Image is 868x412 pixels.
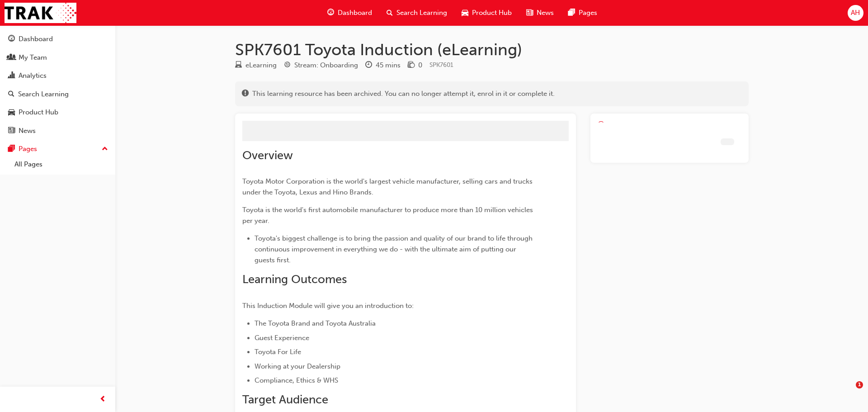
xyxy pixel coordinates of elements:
span: Compliance, Ethics & WHS [255,376,338,384]
a: car-iconProduct Hub [454,4,519,22]
span: The Toyota Brand and Toyota Australia [255,319,376,327]
span: Dashboard [338,8,372,18]
span: Target Audience [242,393,328,407]
div: Price [408,60,422,71]
span: Toyota's biggest challenge is to bring the passion and quality of our brand to life through conti... [255,234,534,264]
a: Analytics [4,67,112,84]
span: This learning resource has been archived. You can no longer attempt it, enrol in it or complete it. [252,89,555,99]
div: Pages [19,144,37,154]
h1: SPK7601 Toyota Induction (eLearning) [235,40,749,60]
span: Toyota For Life [255,348,301,356]
div: Product Hub [19,107,58,118]
span: News [537,8,554,18]
div: My Team [19,52,47,63]
span: Search Learning [396,8,447,18]
a: All Pages [11,157,112,171]
div: Duration [365,60,401,71]
span: money-icon [408,62,415,70]
span: Product Hub [472,8,512,18]
div: Type [235,60,277,71]
a: search-iconSearch Learning [379,4,454,22]
a: Product Hub [4,104,112,121]
span: prev-icon [99,394,106,405]
span: target-icon [284,62,291,70]
span: Pages [579,8,597,18]
span: up-icon [102,143,108,155]
span: guage-icon [8,35,15,43]
button: DashboardMy TeamAnalyticsSearch LearningProduct HubNews [4,29,112,141]
a: news-iconNews [519,4,561,22]
a: guage-iconDashboard [320,4,379,22]
span: news-icon [8,127,15,135]
div: Analytics [19,71,47,81]
span: pages-icon [568,7,575,19]
span: search-icon [387,7,393,19]
span: AH [851,8,860,18]
span: clock-icon [365,62,372,70]
span: people-icon [8,54,15,62]
div: Stream [284,60,358,71]
span: guage-icon [327,7,334,19]
img: Trak [5,3,76,23]
span: learningResourceType_ELEARNING-icon [235,62,242,70]
span: Working at your Dealership [255,362,340,370]
span: car-icon [462,7,468,19]
div: eLearning [245,60,277,71]
span: Learning resource code [429,61,453,69]
div: Search Learning [18,89,69,99]
iframe: Intercom live chat [837,381,859,403]
span: car-icon [8,109,15,117]
div: Dashboard [19,34,53,44]
button: AH [848,5,863,21]
span: 1 [856,381,863,388]
span: Toyota is the world's first automobile manufacturer to produce more than 10 million vehicles per ... [242,206,535,225]
div: 0 [418,60,422,71]
button: Pages [4,141,112,157]
a: News [4,123,112,139]
span: Learning Outcomes [242,272,347,286]
a: Dashboard [4,31,112,47]
a: My Team [4,49,112,66]
span: news-icon [526,7,533,19]
div: News [19,126,36,136]
span: search-icon [8,90,14,99]
span: pages-icon [8,145,15,153]
span: exclaim-icon [242,90,249,98]
span: Guest Experience [255,334,309,342]
span: This Induction Module will give you an introduction to: [242,302,414,310]
a: Search Learning [4,86,112,103]
a: pages-iconPages [561,4,604,22]
span: Overview [242,148,293,162]
span: chart-icon [8,72,15,80]
div: Stream: Onboarding [294,60,358,71]
div: 45 mins [376,60,401,71]
span: Toyota Motor Corporation is the world's largest vehicle manufacturer, selling cars and trucks und... [242,177,534,196]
